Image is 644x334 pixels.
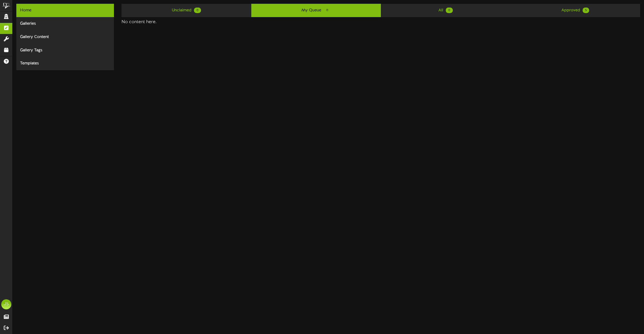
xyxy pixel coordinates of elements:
[251,4,381,17] a: My Queue
[16,17,114,30] div: Galleries
[1,299,11,309] div: JS
[446,8,453,13] span: 0
[324,8,331,13] span: 0
[122,20,640,25] h4: No content here.
[583,8,589,13] span: 5
[16,57,114,70] div: Templates
[16,4,114,17] div: Home
[16,30,114,44] div: Gallery Content
[194,8,201,13] span: 0
[16,44,114,57] div: Gallery Tags
[122,4,251,17] a: Unclaimed
[511,4,640,17] a: Approved
[381,4,510,17] a: All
